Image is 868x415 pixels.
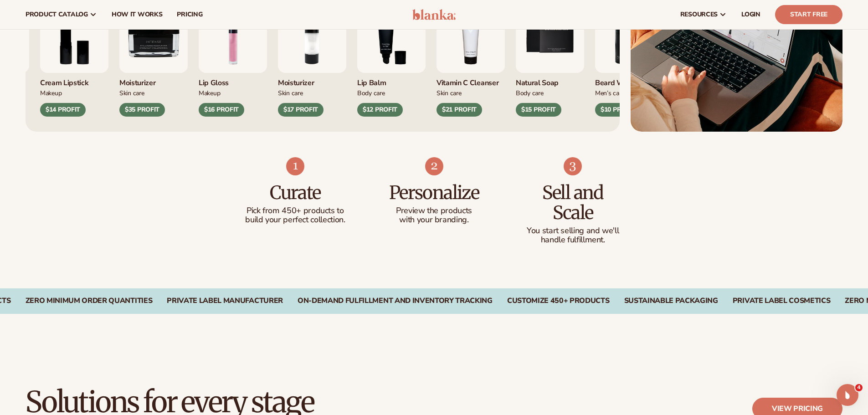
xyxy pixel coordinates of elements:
div: Makeup [40,88,108,97]
div: 4 / 9 [437,5,505,117]
p: You start selling and we'll [522,226,624,236]
h3: Sell and Scale [522,183,624,223]
div: SUSTAINABLE PACKAGING [624,297,718,305]
iframe: Intercom live chat [837,384,858,406]
div: $10 PROFIT [595,103,641,117]
div: Vitamin C Cleanser [437,73,505,88]
div: 5 / 9 [516,5,584,117]
div: Lip Balm [357,73,426,88]
img: Moisturizing lotion. [278,5,346,73]
div: 3 / 9 [357,5,426,117]
div: Skin Care [278,88,346,97]
img: logo [412,9,456,20]
span: LOGIN [741,11,760,18]
div: 8 / 9 [40,5,108,117]
img: Vitamin c cleanser. [437,5,505,73]
div: $14 PROFIT [40,103,86,117]
div: $35 PROFIT [119,103,165,117]
img: Shopify Image 8 [425,157,443,175]
div: 1 / 9 [199,5,267,117]
div: Moisturizer [278,73,346,88]
img: Moisturizer. [119,5,188,73]
span: product catalog [26,11,88,18]
div: $12 PROFIT [357,103,403,117]
h3: Curate [244,183,347,203]
img: Shopify Image 7 [286,157,304,175]
div: $21 PROFIT [437,103,482,117]
div: Skin Care [437,88,505,97]
img: Luxury cream lipstick. [40,5,108,73]
div: Beard Wash [595,73,663,88]
div: PRIVATE LABEL MANUFACTURER [167,297,283,305]
p: handle fulfillment. [522,236,624,245]
div: Lip Gloss [199,73,267,88]
div: $17 PROFIT [278,103,324,117]
div: Natural Soap [516,73,584,88]
div: 9 / 9 [119,5,188,117]
div: Body Care [516,88,584,97]
div: Men’s Care [595,88,663,97]
h3: Personalize [383,183,485,203]
img: Smoothing lip balm. [357,5,426,73]
img: Foaming beard wash. [595,5,663,73]
div: On-Demand Fulfillment and Inventory Tracking [298,297,493,305]
a: Start Free [775,5,842,24]
p: Preview the products [383,206,485,215]
div: $16 PROFIT [199,103,244,117]
div: Skin Care [119,88,188,97]
div: CUSTOMIZE 450+ PRODUCTS [507,297,610,305]
div: $15 PROFIT [516,103,561,117]
div: 6 / 9 [595,5,663,117]
img: Nature bar of soap. [516,5,584,73]
span: pricing [177,11,202,18]
div: Cream Lipstick [40,73,108,88]
div: Moisturizer [119,73,188,88]
div: PRIVATE LABEL COSMETICS [733,297,831,305]
div: Makeup [199,88,267,97]
p: with your branding. [383,215,485,225]
img: Pink lip gloss. [199,5,267,73]
span: How It Works [112,11,163,18]
div: Zero Minimum Order Quantities [26,297,153,305]
img: Shopify Image 9 [564,157,582,175]
div: Body Care [357,88,426,97]
span: resources [680,11,718,18]
div: 2 / 9 [278,5,346,117]
p: Pick from 450+ products to build your perfect collection. [244,206,347,225]
span: 4 [855,384,863,391]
